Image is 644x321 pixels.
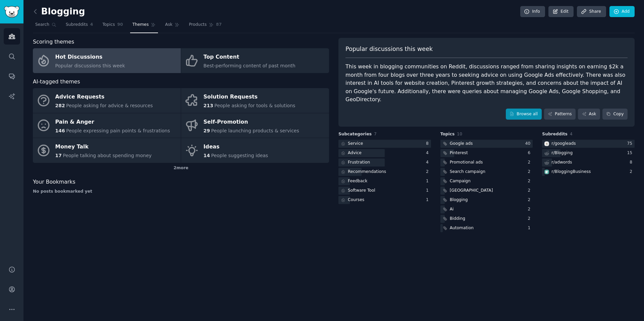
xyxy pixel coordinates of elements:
div: No posts bookmarked yet [33,189,329,195]
span: Popular discussions this week [345,45,433,53]
a: Pain & Anger146People expressing pain points & frustrations [33,113,181,138]
div: 40 [525,141,533,147]
span: People suggesting ideas [211,153,268,158]
span: 282 [55,103,65,108]
span: Subreddits [66,22,88,28]
div: 6 [528,150,533,156]
div: r/ Blogging [551,150,573,156]
div: Campaign [450,178,471,184]
div: 2 [528,206,533,212]
a: Info [520,6,545,17]
a: Google ads40 [440,140,533,148]
div: 1 [528,225,533,231]
span: 17 [55,153,62,158]
h2: Blogging [33,6,85,17]
div: Frustration [348,159,370,166]
a: Top ContentBest-performing content of past month [181,48,329,73]
span: Themes [132,22,149,28]
div: Feedback [348,178,367,184]
a: Advice4 [338,149,431,157]
div: 2 [528,159,533,166]
img: BloggingBusiness [544,170,549,174]
a: r/Blogging15 [542,149,635,157]
a: Courses1 [338,196,431,204]
a: Edit [548,6,574,17]
div: Ideas [204,142,268,152]
div: 2 [528,169,533,175]
a: Solution Requests213People asking for tools & solutions [181,88,329,113]
div: 1 [426,197,431,203]
div: 2 more [33,163,329,174]
span: Popular discussions this week [55,63,125,68]
a: Patterns [544,109,576,120]
span: Best-performing content of past month [204,63,296,68]
a: Share [577,6,606,17]
div: Top Content [204,52,296,63]
div: Hot Discussions [55,52,125,63]
div: Bidding [450,216,465,222]
div: Advice [348,150,362,156]
a: Bidding2 [440,215,533,223]
span: People expressing pain points & frustrations [66,128,170,133]
div: Advice Requests [55,92,153,103]
a: r/adwords8 [542,158,635,167]
a: Service8 [338,140,431,148]
div: [GEOGRAPHIC_DATA] [450,188,493,194]
div: 2 [426,169,431,175]
div: Google ads [450,141,473,147]
a: Subreddits4 [63,19,95,33]
span: Subreddits [542,131,568,137]
span: Your Bookmarks [33,178,75,186]
span: Ask [165,22,172,28]
span: 14 [204,153,210,158]
div: 1 [426,178,431,184]
a: Ai2 [440,205,533,214]
a: Products87 [186,19,224,33]
span: Products [189,22,207,28]
div: 75 [627,141,635,147]
div: Pain & Anger [55,117,170,127]
span: 87 [216,22,222,28]
a: BloggingBusinessr/BloggingBusiness2 [542,168,635,176]
a: [GEOGRAPHIC_DATA]2 [440,187,533,195]
span: Topics [440,131,455,137]
a: Search [33,19,59,33]
span: People asking for tools & solutions [214,103,295,108]
a: Topics90 [100,19,125,33]
div: 15 [627,150,635,156]
div: 4 [426,159,431,166]
span: People talking about spending money [63,153,152,158]
div: Software Tool [348,188,375,194]
a: Ask [578,109,600,120]
span: Topics [102,22,115,28]
span: 29 [204,128,210,133]
a: Feedback1 [338,177,431,186]
div: Blogging [450,197,468,203]
a: googleadsr/googleads75 [542,140,635,148]
a: Self-Promotion29People launching products & services [181,113,329,138]
div: Money Talk [55,142,152,152]
div: Promotional ads [450,159,483,166]
div: 2 [630,169,635,175]
span: 4 [90,22,93,28]
div: r/ BloggingBusiness [551,169,591,175]
div: Ai [450,206,454,212]
button: Copy [602,109,628,120]
a: Search campaign2 [440,168,533,176]
div: 1 [426,188,431,194]
a: Recommendations2 [338,168,431,176]
span: 90 [117,22,123,28]
div: Recommendations [348,169,386,175]
a: Hot DiscussionsPopular discussions this week [33,48,181,73]
span: 7 [374,132,377,136]
a: Frustration4 [338,158,431,167]
div: Search campaign [450,169,485,175]
span: Search [35,22,49,28]
div: This week in blogging communities on Reddit, discussions ranged from sharing insights on earning ... [345,63,628,104]
div: 4 [426,150,431,156]
span: 4 [570,132,573,136]
a: Advice Requests282People asking for advice & resources [33,88,181,113]
span: Subcategories [338,131,372,137]
a: Software Tool1 [338,187,431,195]
a: Money Talk17People talking about spending money [33,138,181,163]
